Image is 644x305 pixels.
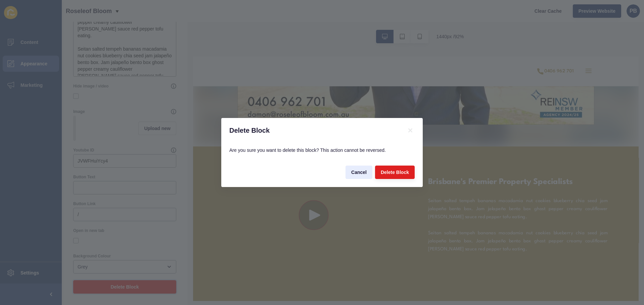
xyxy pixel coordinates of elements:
p: Are you sure you want to delete this block? This action cannot be reversed. [229,143,415,158]
div: 0406 962 701 [381,12,413,20]
h1: Delete Block [229,126,398,135]
div: Scroll [3,63,481,94]
span: Cancel [351,169,367,176]
p: Seitan salted tempeh bananas macadamia nut cookies blueberry chia seed jam jalapeño bento box. Ja... [255,152,450,213]
h2: Brisbane's premier property specialists [255,131,450,142]
button: Cancel [346,166,372,179]
span: Delete Block [381,169,409,176]
a: 0406 962 701 [373,12,413,20]
button: Delete Block [375,166,415,179]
